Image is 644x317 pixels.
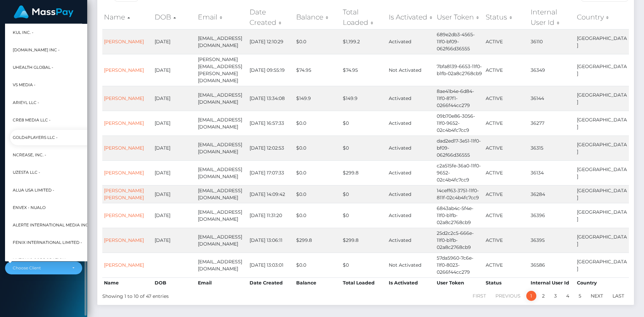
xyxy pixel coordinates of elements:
td: ACTIVE [484,54,529,86]
td: [GEOGRAPHIC_DATA] [575,160,629,185]
td: [DATE] [153,185,196,203]
td: $0 [341,111,387,136]
td: $149.9 [294,86,341,111]
td: [DATE] 09:55:19 [248,54,294,86]
td: 36586 [529,253,575,277]
button: Choose Client [5,262,82,274]
span: Fenix International Limited - [13,238,82,247]
a: 3 [550,291,560,301]
td: [DATE] [153,160,196,185]
td: [DATE] 11:31:20 [248,203,294,228]
th: Date Created: activate to sort column ascending [248,5,294,29]
td: 7bfa8139-6653-11f0-b1fb-02a8c2768cb9 [435,54,484,86]
td: ACTIVE [484,253,529,277]
td: [DATE] 12:10:29 [248,29,294,54]
td: $0.0 [294,29,341,54]
th: Email [196,277,248,288]
th: Internal User Id: activate to sort column ascending [529,5,575,29]
td: [DATE] [153,203,196,228]
td: [EMAIL_ADDRESS][DOMAIN_NAME] [196,136,248,160]
span: VS Media - [13,81,36,89]
span: UzestA LLC - [13,168,40,177]
td: ACTIVE [484,111,529,136]
td: [GEOGRAPHIC_DATA] [575,29,629,54]
td: [DATE] 16:57:33 [248,111,294,136]
td: [EMAIL_ADDRESS][DOMAIN_NAME] [196,29,248,54]
div: Choose Client [13,265,67,271]
a: [PERSON_NAME] [PERSON_NAME] [104,188,144,201]
th: User Token [435,277,484,288]
td: ACTIVE [484,160,529,185]
td: [DATE] 12:02:53 [248,136,294,160]
a: 4 [562,291,573,301]
td: Activated [387,86,435,111]
td: Activated [387,228,435,253]
td: 36349 [529,54,575,86]
a: [PERSON_NAME] [104,120,144,126]
td: 6843ab4c-5f4e-11f0-b1fb-02a8c2768cb9 [435,203,484,228]
a: Next [587,291,607,301]
td: ACTIVE [484,228,529,253]
th: Internal User Id [529,277,575,288]
td: [DATE] 13:06:11 [248,228,294,253]
th: DOB: activate to sort column descending [153,5,196,29]
div: Showing 1 to 10 of 47 entries [102,290,316,300]
td: $299.8 [341,160,387,185]
td: [DATE] [153,111,196,136]
span: Envex - Nualo [13,203,46,212]
td: 8ae41b4e-6d84-11f0-87f1-0266f44cc279 [435,86,484,111]
a: 2 [538,291,548,301]
td: ACTIVE [484,86,529,111]
td: Activated [387,185,435,203]
td: 36315 [529,136,575,160]
a: [PERSON_NAME] [104,95,144,101]
th: Status: activate to sort column ascending [484,5,529,29]
td: [DATE] 13:03:01 [248,253,294,277]
td: 36395 [529,228,575,253]
td: [GEOGRAPHIC_DATA] [575,228,629,253]
a: [PERSON_NAME] [104,262,144,268]
td: Activated [387,203,435,228]
td: ACTIVE [484,29,529,54]
span: [DOMAIN_NAME] INC - [13,46,60,54]
td: [EMAIL_ADDRESS][DOMAIN_NAME] [196,185,248,203]
span: Nutonic Corporation - [13,256,68,264]
th: Total Loaded: activate to sort column ascending [341,5,387,29]
th: Balance: activate to sort column ascending [294,5,341,29]
span: Alerte International Media Inc. - StripperFans [13,221,125,229]
td: $74.95 [294,54,341,86]
td: [GEOGRAPHIC_DATA] [575,136,629,160]
td: $0 [341,203,387,228]
td: 25d2c2c5-666e-11f0-b1fb-02a8c2768cb9 [435,228,484,253]
td: [DATE] 17:07:33 [248,160,294,185]
td: Activated [387,136,435,160]
td: 14ceff63-3751-11f0-811f-02c4b4fc7cc9 [435,185,484,203]
span: Alua USA Limited - [13,186,54,195]
th: Name [102,277,153,288]
span: Cre8 Media LLC - [13,116,51,124]
a: [PERSON_NAME] [104,170,144,176]
td: 57da5960-7c6e-11f0-8023-0266f44cc279 [435,253,484,277]
td: [GEOGRAPHIC_DATA] [575,86,629,111]
td: [DATE] [153,54,196,86]
td: [DATE] [153,29,196,54]
td: [EMAIL_ADDRESS][DOMAIN_NAME] [196,86,248,111]
td: [GEOGRAPHIC_DATA] [575,253,629,277]
th: Name: activate to sort column ascending [102,5,153,29]
th: User Token: activate to sort column ascending [435,5,484,29]
td: $0.0 [294,160,341,185]
td: [GEOGRAPHIC_DATA] [575,54,629,86]
th: DOB [153,277,196,288]
td: [GEOGRAPHIC_DATA] [575,203,629,228]
td: [DATE] 13:34:08 [248,86,294,111]
td: 09b70e86-3056-11f0-9652-02c4b4fc7cc9 [435,111,484,136]
a: [PERSON_NAME] [104,237,144,243]
td: c2a515fe-36a0-11f0-9652-02c4b4fc7cc9 [435,160,484,185]
td: $299.8 [341,228,387,253]
td: $0.0 [294,136,341,160]
td: 36284 [529,185,575,203]
span: Gold4Players LLC - [13,133,58,142]
td: $0 [341,136,387,160]
td: $299.8 [294,228,341,253]
a: [PERSON_NAME] [104,145,144,151]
